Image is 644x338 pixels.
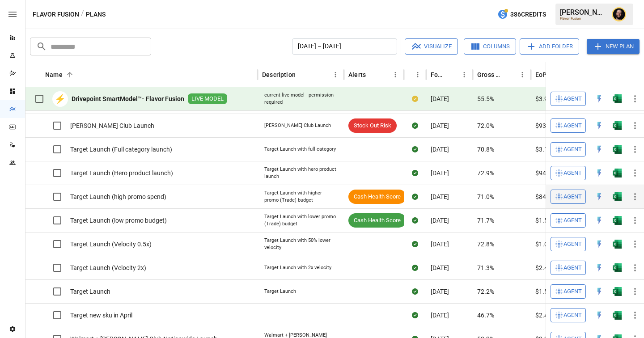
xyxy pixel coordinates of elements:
[412,169,418,177] div: Sync complete
[595,94,604,103] img: quick-edit-flash.b8aec18c.svg
[426,256,473,279] div: [DATE]
[45,71,63,78] div: Name
[595,287,604,296] div: Open in Quick Edit
[535,169,559,177] span: $947.4K
[535,71,556,78] div: EoP Cash
[477,121,494,130] span: 72.0%
[613,121,622,130] img: excel-icon.76473adf.svg
[412,240,418,249] div: Sync complete
[412,192,418,201] div: Sync complete
[426,279,473,303] div: [DATE]
[612,7,626,21] img: Ciaran Nugent
[551,166,586,180] button: Agent
[510,9,546,20] span: 386 Credits
[412,94,418,103] div: Your plan has changes in Excel that are not reflected in the Drivepoint Data Warehouse, select "S...
[464,38,516,55] button: Columns
[595,121,604,130] div: Open in Quick Edit
[70,311,132,320] span: Target new sku in April
[595,169,604,177] img: quick-edit-flash.b8aec18c.svg
[72,94,184,103] b: Drivepoint SmartModel™- Flavor Fusion
[477,94,494,103] span: 55.5%
[367,68,379,81] button: Sort
[348,122,397,130] span: Stock Out Risk
[426,185,473,208] div: [DATE]
[412,145,418,154] div: Sync complete
[188,95,227,103] span: LIVE MODEL
[595,94,604,103] div: Open in Quick Edit
[613,216,622,225] div: Open in Excel
[560,17,606,21] div: Flavor Fusion
[264,146,336,153] div: Target Launch with full category
[477,287,494,296] span: 72.2%
[613,192,622,201] div: Open in Excel
[613,192,622,201] img: excel-icon.76473adf.svg
[595,121,604,130] img: quick-edit-flash.b8aec18c.svg
[595,216,604,225] div: Open in Quick Edit
[613,311,622,320] div: Open in Excel
[431,71,445,78] div: Forecast start
[595,240,604,249] div: Open in Quick Edit
[412,216,418,225] div: Sync complete
[458,68,470,81] button: Forecast start column menu
[81,9,84,20] div: /
[613,240,622,249] img: excel-icon.76473adf.svg
[551,118,586,133] button: Agent
[535,240,553,249] span: $1.0M
[264,92,337,106] div: current live model - permission required
[613,311,622,320] img: excel-icon.76473adf.svg
[264,166,337,180] div: Target Launch with hero product launch
[70,169,173,177] span: Target Launch (Hero product launch)
[551,308,586,322] button: Agent
[262,71,296,78] div: Description
[292,38,397,55] button: [DATE] – [DATE]
[477,311,494,320] span: 46.7%
[613,169,622,177] div: Open in Excel
[631,68,644,81] button: Sort
[563,287,582,297] span: Agent
[426,114,473,137] div: [DATE]
[551,261,586,275] button: Agent
[477,216,494,225] span: 71.7%
[520,38,579,55] button: Add Folder
[70,216,167,225] span: Target Launch (low promo budget)
[504,68,516,81] button: Sort
[70,263,146,272] span: Target Launch (Velocity 2x)
[477,263,494,272] span: 71.3%
[613,121,622,130] div: Open in Excel
[595,263,604,272] div: Open in Quick Edit
[412,121,418,130] div: Sync complete
[445,68,458,81] button: Sort
[563,239,582,249] span: Agent
[477,192,494,201] span: 71.0%
[613,94,622,103] div: Open in Excel
[426,161,473,185] div: [DATE]
[70,192,166,201] span: Target Launch (high promo spend)
[595,145,604,154] img: quick-edit-flash.b8aec18c.svg
[297,68,309,81] button: Sort
[587,39,640,54] button: New Plan
[264,190,337,203] div: Target Launch with higher promo (Trade) budget
[426,232,473,256] div: [DATE]
[412,287,418,296] div: Sync complete
[348,216,406,225] span: Cash Health Score
[535,192,559,201] span: $848.2K
[613,169,622,177] img: excel-icon.76473adf.svg
[613,263,622,272] div: Open in Excel
[535,145,553,154] span: $3.1M
[404,68,417,81] button: Sort
[613,287,622,296] img: excel-icon.76473adf.svg
[70,240,152,249] span: Target Launch (Velocity 0.5x)
[595,145,604,154] div: Open in Quick Edit
[595,216,604,225] img: quick-edit-flash.b8aec18c.svg
[535,216,553,225] span: $1.5M
[535,287,553,296] span: $1.5M
[412,263,418,272] div: Sync complete
[426,87,473,111] div: [DATE]
[595,311,604,320] img: quick-edit-flash.b8aec18c.svg
[535,121,559,130] span: $931.4K
[535,94,553,103] span: $3.9M
[405,38,458,55] button: Visualize
[426,137,473,161] div: [DATE]
[348,71,366,78] div: Alerts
